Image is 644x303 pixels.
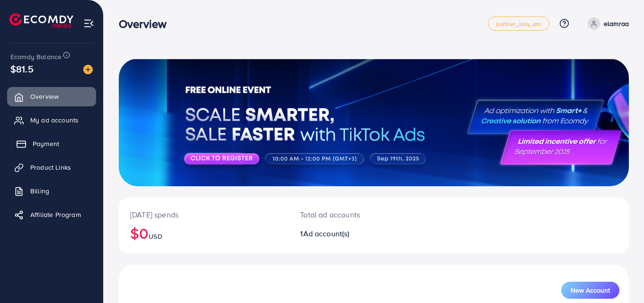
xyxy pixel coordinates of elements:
span: Billing [30,186,49,196]
span: Payment [33,139,59,148]
p: elamraa [604,18,629,29]
a: elamraa [584,17,629,30]
h3: Overview [119,17,174,31]
a: Affiliate Program [7,205,96,224]
span: partner_iraq_am [496,21,541,27]
h2: 1 [300,229,405,238]
p: [DATE] spends [130,209,277,220]
a: partner_iraq_am [488,17,549,31]
span: Ecomdy Balance [10,52,62,61]
h2: $0 [130,224,277,242]
a: Billing [7,182,96,200]
span: Ad account(s) [303,228,350,239]
a: Payment [7,134,96,153]
span: Product Links [30,163,71,172]
img: logo [9,13,73,28]
a: My ad accounts [7,111,96,130]
span: Overview [30,92,59,101]
img: menu [83,18,94,29]
a: Product Links [7,158,96,177]
span: New Account [571,287,610,294]
a: Overview [7,87,96,106]
p: Total ad accounts [300,209,405,220]
span: Affiliate Program [30,210,81,219]
span: USD [149,232,162,241]
span: My ad accounts [30,115,79,125]
img: image [83,65,93,74]
button: New Account [561,282,619,299]
span: $81.5 [10,62,34,76]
